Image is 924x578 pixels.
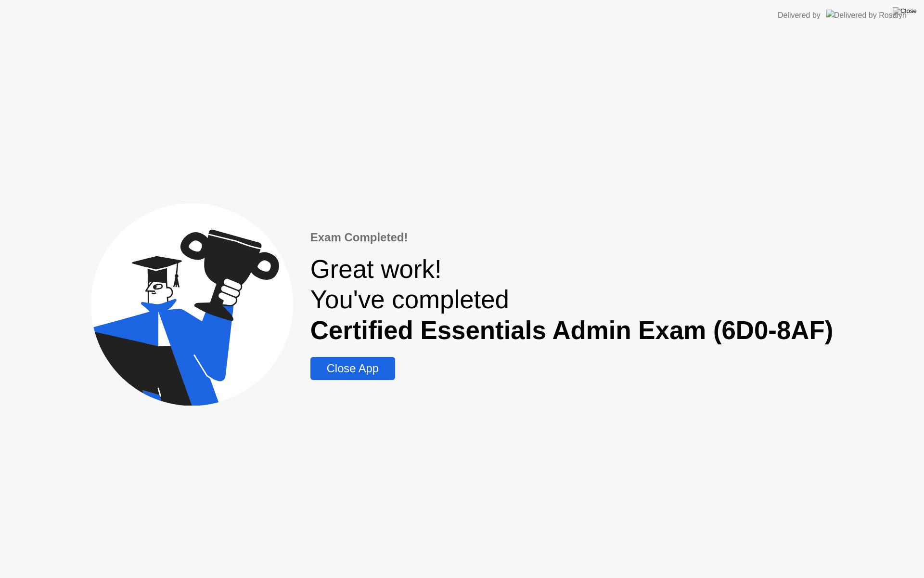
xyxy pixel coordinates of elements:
[313,362,392,375] div: Close App
[310,229,834,246] div: Exam Completed!
[310,357,395,380] button: Close App
[310,316,834,344] b: Certified Essentials Admin Exam (6D0-8AF)
[893,7,917,15] img: Close
[778,10,821,21] div: Delivered by
[826,10,907,21] img: Delivered by Rosalyn
[310,254,834,345] div: Great work! You've completed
